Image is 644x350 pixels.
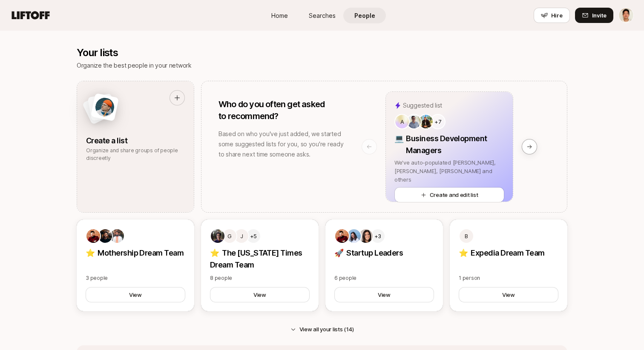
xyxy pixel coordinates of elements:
[459,274,558,282] p: 1 person
[201,219,319,311] a: GJ+5⭐ The [US_STATE] Times Dream Team8 peopleView
[77,60,192,71] p: Organize the best people in your network
[86,147,185,162] p: Organize and share groups of people discreetly
[240,231,243,241] p: J
[210,247,310,271] p: ⭐ The [US_STATE] Times Dream Team
[551,11,563,20] span: Hire
[419,115,433,128] img: b5974e06_8c38_4bd6_8b42_59887dfd714c.jpg
[210,274,310,282] p: 8 people
[77,47,192,59] p: Your lists
[347,229,361,243] img: 3b21b1e9_db0a_4655_a67f_ab9b1489a185.jpg
[465,231,468,241] p: B
[450,219,567,311] a: B⭐ Expedia Dream Team1 personView
[211,229,224,243] img: b5e2bf9f_60b1_4f06_ad3c_30d5f6d2c1b1.jpg
[86,274,185,282] p: 3 people
[271,11,288,20] span: Home
[459,247,558,259] p: ⭐ Expedia Dream Team
[354,11,375,20] span: People
[258,8,301,23] a: Home
[218,98,325,122] p: Who do you often get asked to recommend?
[284,322,361,337] button: View all your lists (14)
[250,232,257,240] p: +5
[94,96,116,118] img: man-with-orange-hat.png
[394,158,504,184] p: We've auto-populated [PERSON_NAME], [PERSON_NAME], [PERSON_NAME] and others
[394,187,504,202] button: Create and edit list
[325,219,443,311] a: +3🚀 Startup Leaders6 peopleView
[301,8,343,23] a: Searches
[394,133,403,145] p: 💻
[619,8,633,23] img: Jeremy Chen
[86,229,100,243] img: 1baabf1b_b77f_4435_b8ae_0739ab3bae7c.jpg
[309,11,336,20] span: Searches
[98,229,112,243] img: 2dee57b8_ef9d_4eaa_9621_eed78a5a80c6.jpg
[77,219,194,311] a: ⭐ Mothership Dream Team3 peopleView
[86,247,185,259] p: ⭐ Mothership Dream Team
[403,100,442,111] p: Suggested list
[343,8,386,23] a: People
[575,8,613,23] button: Invite
[218,129,346,159] p: Based on who you've just added, we started some suggested lists for you, so you're ready to share...
[359,229,373,243] img: 71d7b91d_d7cb_43b4_a7ea_a9b2f2cc6e03.jpg
[374,232,381,240] p: +3
[86,287,185,302] button: View
[334,247,434,259] p: 🚀 Startup Leaders
[86,135,185,147] p: Create a list
[400,117,404,127] p: A
[592,11,607,20] span: Invite
[227,231,232,241] p: G
[407,115,421,128] img: 21c54ac9_32fd_4722_8550_fe4a3e28991f.jpg
[534,8,570,23] button: Hire
[210,287,310,302] button: View
[334,287,434,302] button: View
[334,274,434,282] p: 6 people
[406,133,504,157] p: Business Development Managers
[434,117,441,126] p: +7
[459,287,558,302] button: View
[618,8,634,23] button: Jeremy Chen
[335,229,349,243] img: 1baabf1b_b77f_4435_b8ae_0739ab3bae7c.jpg
[110,229,124,243] img: 2822ba4a_21c8_4857_92e5_77ccf8e52002.jpg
